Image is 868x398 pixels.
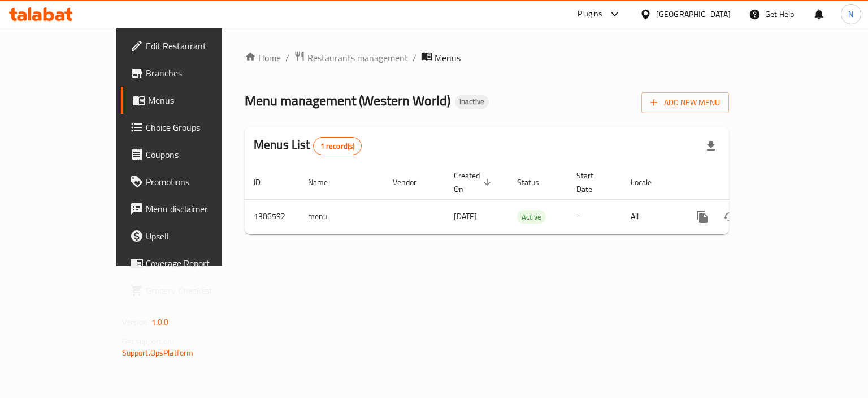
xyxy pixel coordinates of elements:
[245,199,299,234] td: 1306592
[294,50,408,65] a: Restaurants management
[151,315,169,329] span: 1.0.0
[641,92,729,113] button: Add New Menu
[517,210,546,224] div: Active
[121,114,262,141] a: Choice Groups
[435,51,461,65] span: Menus
[680,165,806,200] th: Actions
[146,229,253,243] span: Upsell
[578,7,602,21] div: Plugins
[455,95,489,109] div: Inactive
[314,141,362,152] span: 1 record(s)
[122,315,150,329] span: Version:
[656,8,731,20] div: [GEOGRAPHIC_DATA]
[245,50,729,65] nav: breadcrumb
[689,203,716,230] button: more
[121,277,262,304] a: Grocery Checklist
[254,176,275,189] span: ID
[848,8,853,20] span: N
[697,132,724,160] div: Export file
[245,165,806,234] table: enhanced table
[121,250,262,277] a: Coverage Report
[245,51,281,65] a: Home
[650,96,720,110] span: Add New Menu
[517,211,546,224] span: Active
[413,51,416,65] li: /
[254,136,362,155] h2: Menus List
[146,148,253,161] span: Coupons
[299,199,384,234] td: menu
[517,176,554,189] span: Status
[576,169,608,196] span: Start Date
[146,256,253,270] span: Coverage Report
[148,93,253,107] span: Menus
[454,209,477,224] span: [DATE]
[122,345,194,360] a: Support.OpsPlatform
[393,176,431,189] span: Vendor
[716,203,743,230] button: Change Status
[121,87,262,114] a: Menus
[146,175,253,189] span: Promotions
[313,137,362,155] div: Total records count
[146,284,253,297] span: Grocery Checklist
[146,121,253,134] span: Choice Groups
[121,141,262,168] a: Coupons
[121,59,262,87] a: Branches
[245,88,450,113] span: Menu management ( Western World )
[146,202,253,216] span: Menu disclaimer
[307,51,408,65] span: Restaurants management
[308,176,342,189] span: Name
[121,195,262,222] a: Menu disclaimer
[146,66,253,80] span: Branches
[631,176,666,189] span: Locale
[146,39,253,53] span: Edit Restaurant
[285,51,289,65] li: /
[454,169,494,196] span: Created On
[455,97,489,106] span: Inactive
[121,222,262,250] a: Upsell
[567,199,622,234] td: -
[122,334,174,349] span: Get support on:
[121,168,262,195] a: Promotions
[121,32,262,59] a: Edit Restaurant
[622,199,680,234] td: All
